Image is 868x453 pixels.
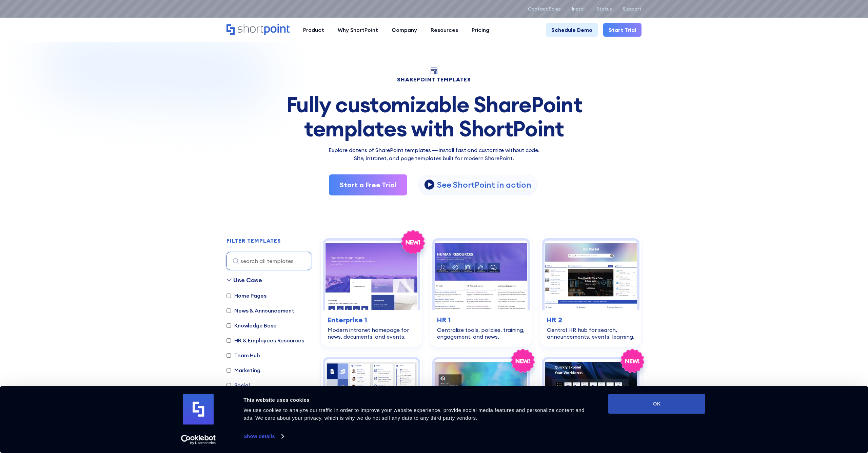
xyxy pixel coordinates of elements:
[243,431,283,441] a: Show details
[385,23,424,37] a: Company
[243,396,593,404] div: This website uses cookies
[303,26,324,34] div: Product
[540,236,642,347] a: HR 2 - HR Intranet Portal: Central HR hub for search, announcements, events, learning.HR 2Central...
[296,23,331,37] a: Product
[325,359,418,429] img: HR 3 – HR Intranet Template: All‑in‑one space for news, events, and documents.
[226,383,231,388] input: Social
[608,394,705,414] button: OK
[226,93,642,140] div: Fully customizable SharePoint templates with ShortPoint
[226,291,266,300] label: Home Pages
[226,368,231,373] input: Marketing
[328,315,415,325] h3: Enterprise 1
[226,308,231,313] input: News & Announcement
[545,241,637,310] img: HR 2 - HR Intranet Portal: Central HR hub for search, announcements, events, learning.
[226,77,642,82] h1: SHAREPOINT TEMPLATES
[435,359,527,429] img: HR 4 – SharePoint HR Intranet Template: Streamline news, policies, training, events, and workflow...
[437,180,531,190] p: See ShortPoint in action
[392,26,417,34] div: Company
[226,366,260,374] label: Marketing
[547,326,635,340] div: Central HR hub for search, announcements, events, learning.
[431,26,458,34] div: Resources
[430,236,532,347] a: HR 1 – Human Resources Template: Centralize tools, policies, training, engagement, and news.HR 1C...
[243,407,585,421] span: We use cookies to analyze our traffic in order to improve your website experience, provide social...
[435,241,527,310] img: HR 1 – Human Resources Template: Centralize tools, policies, training, engagement, and news.
[169,435,228,445] a: Usercentrics Cookiebot - opens in a new window
[226,381,250,389] label: Social
[603,23,642,37] a: Start Trial
[437,315,525,325] h3: HR 1
[338,26,378,34] div: Why ShortPoint
[546,23,598,37] a: Schedule Demo
[596,6,612,12] a: Status
[465,23,496,37] a: Pricing
[623,6,642,12] a: Support
[418,175,537,195] a: open lightbox
[226,353,231,358] input: Team Hub
[329,174,407,195] a: Start a Free Trial
[183,394,214,424] img: logo
[226,323,231,328] input: Knowledge Base
[472,26,489,34] div: Pricing
[226,294,231,298] input: Home Pages
[226,338,231,343] input: HR & Employees Resources
[233,276,262,285] div: Use Case
[226,252,311,270] input: search all templates
[572,6,586,12] a: Install
[547,315,635,325] h3: HR 2
[321,236,422,347] a: Enterprise 1 – SharePoint Homepage Design: Modern intranet homepage for news, documents, and even...
[226,336,304,344] label: HR & Employees Resources
[437,326,525,340] div: Centralize tools, policies, training, engagement, and news.
[545,359,637,429] img: HR 5 – Human Resource Template: Modern hub for people, policies, events, and tools.
[226,146,642,162] p: Explore dozens of SharePoint templates — install fast and customize without code. Site, intranet,...
[328,326,415,340] div: Modern intranet homepage for news, documents, and events.
[226,306,294,315] label: News & Announcement
[226,24,290,36] a: Home
[331,23,385,37] a: Why ShortPoint
[226,321,277,329] label: Knowledge Base
[226,351,260,359] label: Team Hub
[325,241,418,310] img: Enterprise 1 – SharePoint Homepage Design: Modern intranet homepage for news, documents, and events.
[226,238,281,244] h2: FILTER TEMPLATES
[424,23,465,37] a: Resources
[528,6,561,12] a: Contact Sales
